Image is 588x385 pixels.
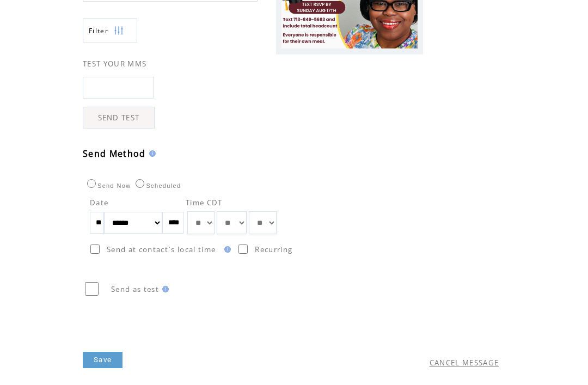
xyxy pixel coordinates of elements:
[159,286,169,292] img: help.gif
[83,59,146,69] span: TEST YOUR MMS
[89,26,108,35] span: Show filters
[83,148,146,160] span: Send Method
[430,358,499,368] a: CANCEL MESSAGE
[221,246,231,253] img: help.gif
[136,179,144,188] input: Scheduled
[111,284,159,294] span: Send as test
[83,18,137,42] a: Filter
[133,182,181,189] label: Scheduled
[84,182,131,189] label: Send Now
[83,107,155,129] a: SEND TEST
[83,352,122,368] a: Save
[186,198,223,207] span: Time CDT
[114,19,124,43] img: filters.png
[87,179,96,188] input: Send Now
[146,150,156,157] img: help.gif
[107,245,216,254] span: Send at contact`s local time
[255,245,292,254] span: Recurring
[90,198,108,207] span: Date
